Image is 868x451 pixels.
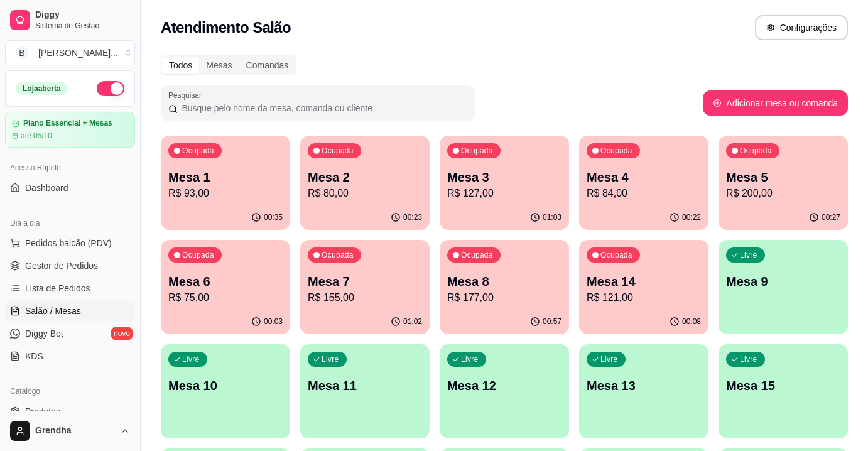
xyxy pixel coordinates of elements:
button: LivreMesa 12 [440,344,569,438]
a: Plano Essencial + Mesasaté 05/10 [5,112,135,148]
div: Catálogo [5,381,135,401]
span: KDS [25,350,43,362]
a: Lista de Pedidos [5,278,135,298]
p: 01:02 [403,317,422,327]
div: Dia a dia [5,213,135,233]
p: Livre [322,354,339,364]
span: Pedidos balcão (PDV) [25,237,112,249]
article: até 05/10 [21,131,52,141]
button: LivreMesa 10 [161,344,290,438]
p: Ocupada [600,250,632,260]
button: OcupadaMesa 3R$ 127,0001:03 [440,136,569,230]
button: OcupadaMesa 6R$ 75,0000:03 [161,240,290,334]
button: OcupadaMesa 4R$ 84,0000:22 [579,136,708,230]
p: R$ 127,00 [447,186,561,201]
button: OcupadaMesa 5R$ 200,0000:27 [719,136,848,230]
p: R$ 200,00 [726,186,840,201]
p: Ocupada [182,250,214,260]
button: Select a team [5,40,135,65]
label: Pesquisar [168,90,206,101]
p: Mesa 12 [447,377,561,394]
button: Configurações [755,15,848,40]
p: Ocupada [461,250,493,260]
button: Grendha [5,416,135,446]
p: 00:23 [403,212,422,222]
span: Dashboard [25,182,68,194]
p: Livre [740,354,757,364]
p: Mesa 9 [726,273,840,290]
p: Mesa 10 [168,377,283,394]
article: Plano Essencial + Mesas [23,119,112,128]
p: Ocupada [322,250,354,260]
p: Mesa 15 [726,377,840,394]
span: Produtos [25,405,60,418]
p: Ocupada [461,146,493,156]
div: Comandas [239,57,296,74]
p: Mesa 13 [587,377,701,394]
div: Acesso Rápido [5,158,135,178]
h2: Atendimento Salão [161,18,291,38]
p: R$ 121,00 [587,290,701,305]
span: Salão / Mesas [25,305,81,317]
p: Mesa 2 [308,168,422,186]
p: 01:03 [543,212,561,222]
p: R$ 93,00 [168,186,283,201]
p: Ocupada [740,146,772,156]
p: Ocupada [600,146,632,156]
button: OcupadaMesa 1R$ 93,0000:35 [161,136,290,230]
p: Mesa 6 [168,273,283,290]
p: R$ 75,00 [168,290,283,305]
p: 00:03 [264,317,283,327]
p: Mesa 7 [308,273,422,290]
button: OcupadaMesa 2R$ 80,0000:23 [300,136,430,230]
p: Ocupada [322,146,354,156]
div: [PERSON_NAME] ... [38,46,118,59]
a: DiggySistema de Gestão [5,5,135,35]
button: LivreMesa 11 [300,344,430,438]
p: Livre [600,354,618,364]
p: 00:57 [543,317,561,327]
button: OcupadaMesa 7R$ 155,0001:02 [300,240,430,334]
button: OcupadaMesa 8R$ 177,0000:57 [440,240,569,334]
a: Diggy Botnovo [5,323,135,344]
div: Todos [162,57,199,74]
p: 00:35 [264,212,283,222]
a: Dashboard [5,178,135,198]
a: Salão / Mesas [5,301,135,321]
button: Alterar Status [97,81,124,96]
button: OcupadaMesa 14R$ 121,0000:08 [579,240,708,334]
p: Mesa 8 [447,273,561,290]
p: Ocupada [182,146,214,156]
p: Mesa 14 [587,273,701,290]
button: LivreMesa 9 [719,240,848,334]
p: Livre [461,354,479,364]
p: Mesa 1 [168,168,283,186]
p: 00:08 [682,317,701,327]
div: Mesas [199,57,239,74]
p: Mesa 3 [447,168,561,186]
p: R$ 84,00 [587,186,701,201]
input: Pesquisar [178,102,467,114]
span: Sistema de Gestão [35,21,130,31]
div: Loja aberta [16,82,68,95]
p: 00:22 [682,212,701,222]
button: LivreMesa 15 [719,344,848,438]
span: Diggy [35,9,130,21]
button: Pedidos balcão (PDV) [5,233,135,253]
span: B [16,46,28,59]
span: Grendha [35,425,115,437]
button: Adicionar mesa ou comanda [703,90,848,116]
p: R$ 80,00 [308,186,422,201]
p: Mesa 11 [308,377,422,394]
p: Livre [182,354,200,364]
span: Gestor de Pedidos [25,259,98,272]
p: 00:27 [822,212,840,222]
p: R$ 155,00 [308,290,422,305]
span: Lista de Pedidos [25,282,90,295]
span: Diggy Bot [25,327,63,340]
a: KDS [5,346,135,366]
a: Gestor de Pedidos [5,256,135,276]
button: LivreMesa 13 [579,344,708,438]
a: Produtos [5,401,135,421]
p: Mesa 5 [726,168,840,186]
